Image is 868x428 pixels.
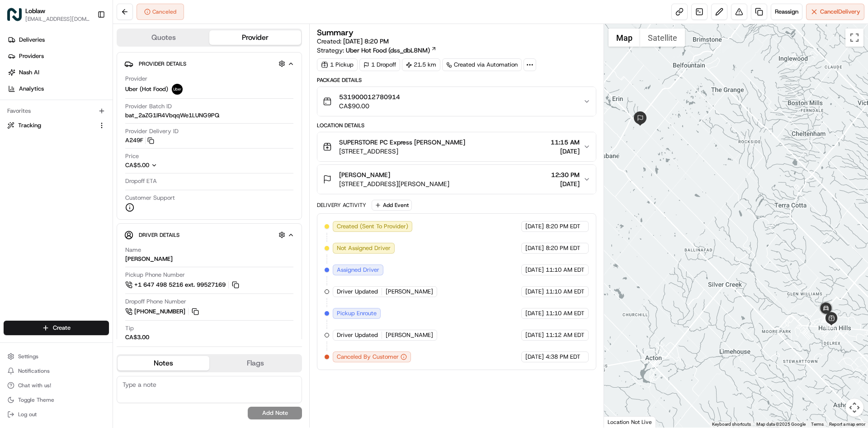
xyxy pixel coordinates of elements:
div: Location Details [317,122,596,129]
button: Show street map [609,29,640,47]
button: SUPERSTORE PC Express [PERSON_NAME][STREET_ADDRESS]11:15 AM[DATE] [317,132,595,161]
span: Provider Delivery ID [125,127,179,135]
span: Providers [19,52,44,60]
button: Add Event [372,200,412,211]
a: Open this area in Google Maps (opens a new window) [606,416,636,428]
button: Provider Details [124,56,294,71]
div: Location Not Live [604,416,656,428]
span: 11:10 AM EDT [546,288,585,296]
button: CA$5.00 [125,161,205,169]
span: Notifications [18,367,50,375]
span: Price [125,152,139,160]
span: [STREET_ADDRESS][PERSON_NAME] [339,179,449,188]
button: Reassign [771,4,802,20]
span: [DATE] [525,244,544,252]
a: Terms [811,422,824,427]
a: Uber Hot Food (dss_dbL8NM) [346,46,437,55]
button: LoblawLoblaw[EMAIL_ADDRESS][DOMAIN_NAME] [4,4,94,25]
span: Analytics [19,85,44,93]
button: Notes [118,356,209,370]
span: SUPERSTORE PC Express [PERSON_NAME] [339,138,465,147]
button: A249F [125,136,154,144]
a: +1 647 498 5216 ext. 99527169 [125,280,241,290]
div: 1 Dropoff [359,58,400,71]
span: Customer Support [125,194,175,202]
span: [DATE] [525,266,544,274]
span: 11:10 AM EDT [546,309,585,317]
a: Deliveries [4,33,113,47]
span: 531900012780914 [339,92,400,101]
span: [DATE] [551,179,580,188]
span: Uber Hot Food (dss_dbL8NM) [346,46,430,55]
img: uber-new-logo.jpeg [172,84,183,95]
div: 1 [825,319,835,329]
span: Tip [125,324,134,332]
button: Provider [209,30,301,45]
span: [STREET_ADDRESS] [339,147,465,156]
span: Tracking [18,121,41,130]
a: Tracking [7,121,94,130]
a: Analytics [4,82,113,96]
button: Toggle fullscreen view [845,29,863,47]
span: Driver Updated [337,288,378,296]
span: [PERSON_NAME] [339,170,390,179]
button: 531900012780914CA$90.00 [317,87,595,116]
span: +1 647 498 5216 ext. 99527169 [134,281,226,289]
h3: Summary [317,29,354,37]
a: Created via Automation [442,58,522,71]
span: Provider [125,75,147,83]
div: Strategy: [317,46,437,55]
div: Canceled [137,4,184,20]
span: Create [53,324,71,332]
span: [PHONE_NUMBER] [134,308,185,316]
span: Dropoff Phone Number [125,298,186,306]
button: Toggle Theme [4,394,109,406]
span: 4:38 PM EDT [546,353,580,361]
button: Loblaw [25,6,45,15]
button: Map camera controls [845,399,863,417]
span: Driver Details [139,231,179,239]
a: [PHONE_NUMBER] [125,307,200,317]
a: Report a map error [829,422,865,427]
div: Package Details [317,77,596,84]
span: Map data ©2025 Google [756,422,806,427]
span: Cancel Delivery [820,8,860,16]
span: Uber (Hot Food) [125,85,168,93]
span: Provider Batch ID [125,102,172,111]
span: Log out [18,411,37,418]
span: CA$5.00 [125,161,149,169]
span: Provider Details [139,60,186,67]
div: 1 Pickup [317,58,358,71]
span: [DATE] [525,288,544,296]
a: Providers [4,49,113,63]
span: Settings [18,353,38,360]
span: Not Assigned Driver [337,244,391,252]
span: Pickup Phone Number [125,271,185,279]
button: Create [4,321,109,335]
span: [DATE] [525,353,544,361]
span: Reassign [775,8,798,16]
span: Deliveries [19,36,45,44]
div: [PERSON_NAME] [125,255,173,263]
button: Flags [209,356,301,370]
span: CA$90.00 [339,101,400,111]
span: Pickup Enroute [337,309,377,317]
span: [DATE] [551,147,580,156]
span: Toggle Theme [18,396,54,404]
button: Chat with us! [4,379,109,392]
img: Google [606,416,636,428]
div: Delivery Activity [317,202,366,209]
button: Tracking [4,118,109,133]
span: 11:15 AM [551,138,580,147]
button: Notifications [4,365,109,377]
button: Quotes [118,30,209,45]
div: 21.5 km [402,58,440,71]
span: bat_2aZG1IR4VbqqWe1LUNG9PQ [125,111,219,120]
span: Canceled By Customer [337,353,399,361]
div: 2 [821,313,831,323]
span: Nash AI [19,68,39,77]
span: [PERSON_NAME] [386,288,433,296]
